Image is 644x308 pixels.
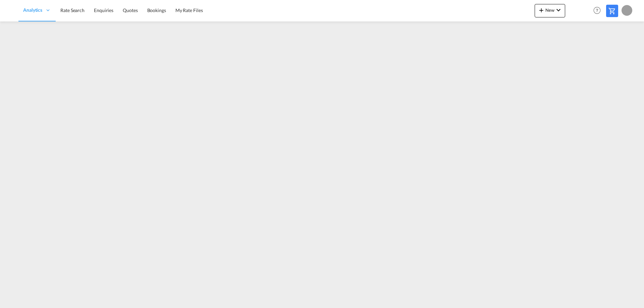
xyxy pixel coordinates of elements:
span: Enquiries [94,7,113,13]
span: Rate Search [60,7,85,13]
md-icon: icon-chevron-down [554,6,562,14]
div: Help [591,5,606,17]
span: Bookings [147,7,166,13]
span: Analytics [23,7,42,13]
span: Quotes [123,7,138,13]
button: icon-plus 400-fgNewicon-chevron-down [535,4,565,17]
span: Help [591,5,603,16]
md-icon: icon-plus 400-fg [537,6,545,14]
span: New [537,7,562,13]
span: My Rate Files [175,7,203,13]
